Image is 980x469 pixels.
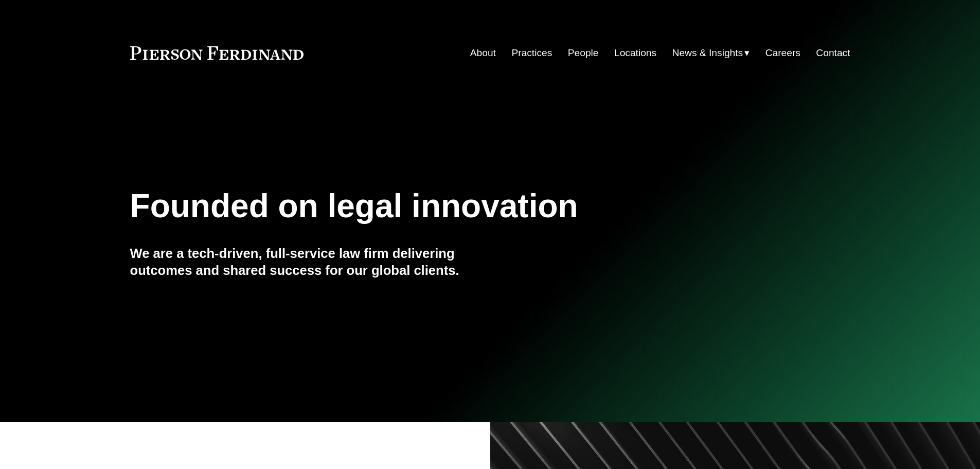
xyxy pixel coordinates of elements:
h1: Founded on legal innovation [130,187,730,225]
a: About [470,43,496,63]
a: Contact [816,43,850,63]
a: Locations [614,43,656,63]
span: News & Insights [672,44,743,62]
h4: We are a tech-driven, full-service law firm delivering outcomes and shared success for our global... [130,245,490,279]
a: People [568,43,599,63]
a: Careers [765,43,800,63]
a: Practices [511,43,552,63]
a: folder dropdown [672,43,750,63]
